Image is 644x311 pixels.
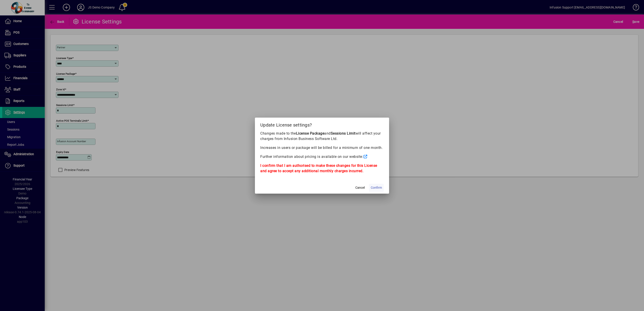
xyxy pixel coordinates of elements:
[260,145,384,150] p: Increases in users or package will be billed for a minimum of one month.
[260,131,384,142] p: Changes made to the and will affect your charges from Infusion Business Software Ltd.
[371,185,382,190] span: Confirm
[369,184,384,192] button: Confirm
[355,185,365,190] span: Cancel
[353,184,367,192] button: Cancel
[296,131,324,135] b: License Package
[260,163,377,173] b: I confirm that I am authorised to make these changes for this License and agree to accept any add...
[331,131,356,135] b: Sessions Limit
[255,118,389,131] h2: Update License settings?
[260,154,384,159] p: Further information about pricing is available on our website:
